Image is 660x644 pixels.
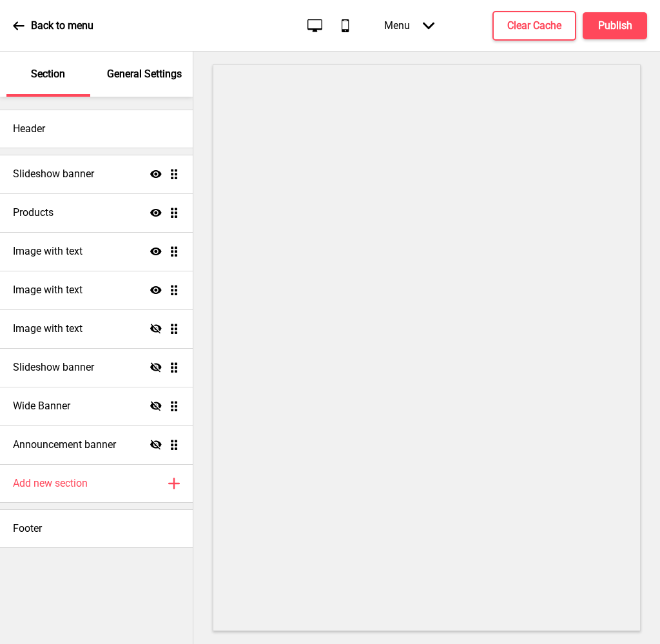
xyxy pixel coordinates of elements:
[13,522,42,536] h4: Footer
[13,476,88,491] h4: Add new section
[492,11,576,41] button: Clear Cache
[13,322,82,336] h4: Image with text
[107,67,182,81] p: General Settings
[13,8,93,43] a: Back to menu
[13,438,116,452] h4: Announcement banner
[598,19,632,33] h4: Publish
[583,12,647,39] button: Publish
[371,6,447,44] div: Menu
[31,19,93,33] p: Back to menu
[13,283,82,297] h4: Image with text
[31,67,65,81] p: Section
[13,122,45,136] h4: Header
[13,360,94,375] h4: Slideshow banner
[507,19,561,33] h4: Clear Cache
[13,244,82,259] h4: Image with text
[13,167,94,181] h4: Slideshow banner
[13,206,53,220] h4: Products
[13,399,70,413] h4: Wide Banner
